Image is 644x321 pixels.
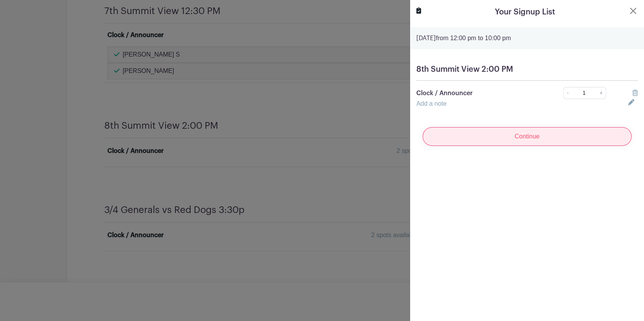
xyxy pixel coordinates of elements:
[628,6,638,16] button: Close
[596,87,606,99] a: +
[416,89,542,98] p: Clock / Announcer
[416,100,446,107] a: Add a note
[416,65,638,74] h5: 8th Summit View 2:00 PM
[416,34,638,43] p: from 12:00 pm to 10:00 pm
[423,127,632,146] input: Continue
[416,35,436,41] strong: [DATE]
[563,87,572,99] a: -
[495,6,555,18] h5: Your Signup List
